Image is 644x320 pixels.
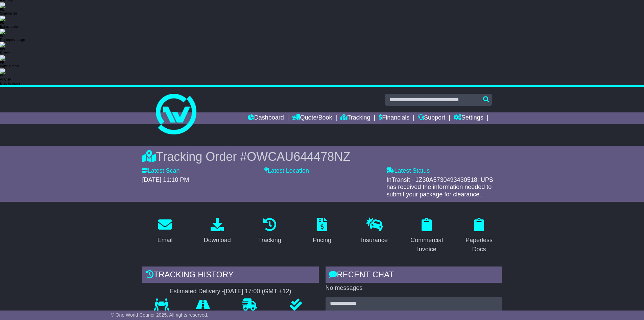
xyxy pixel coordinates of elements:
[454,112,483,124] a: Settings
[157,236,172,245] div: Email
[326,266,502,285] div: RECENT CHAT
[386,176,493,198] span: InTransit - 1Z30A5730493430518: UPS has received the information needed to submit your package fo...
[264,167,309,175] label: Latest Location
[142,176,189,183] span: [DATE] 11:10 PM
[292,112,332,124] a: Quote/Book
[142,149,502,164] div: Tracking Order #
[258,236,281,245] div: Tracking
[142,266,319,285] div: Tracking history
[404,215,450,256] a: Commercial Invoice
[340,112,370,124] a: Tracking
[111,312,209,318] span: © One World Courier 2025. All rights reserved.
[199,215,235,247] a: Download
[361,236,388,245] div: Insurance
[142,167,180,175] label: Latest Scan
[461,236,498,254] div: Paperless Docs
[313,236,331,245] div: Pricing
[326,284,502,292] p: No messages
[248,112,284,124] a: Dashboard
[224,288,291,295] div: [DATE] 17:00 (GMT +12)
[142,288,319,295] div: Estimated Delivery -
[357,215,392,247] a: Insurance
[204,236,231,245] div: Download
[418,112,445,124] a: Support
[386,167,430,175] label: Latest Status
[153,215,177,247] a: Email
[408,236,445,254] div: Commercial Invoice
[456,215,502,256] a: Paperless Docs
[379,112,409,124] a: Financials
[308,215,336,247] a: Pricing
[254,215,285,247] a: Tracking
[247,150,350,164] span: OWCAU644478NZ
